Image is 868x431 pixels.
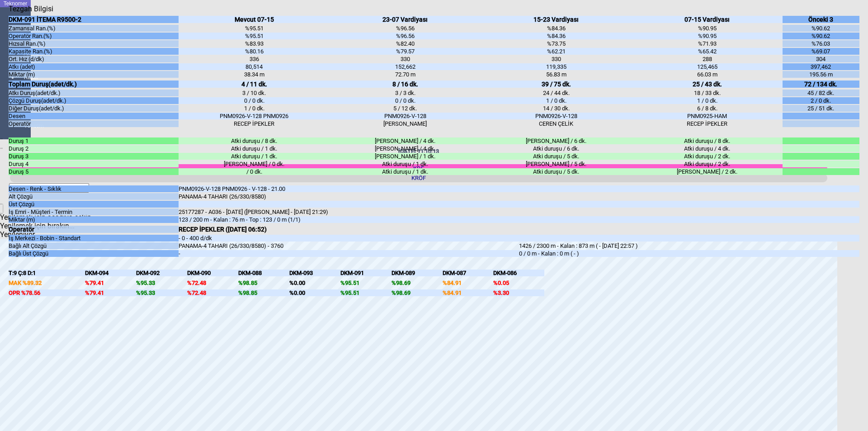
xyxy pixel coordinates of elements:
div: Duruş 3 [9,153,179,160]
div: %3.30 [493,289,544,296]
div: %90.95 [632,25,783,32]
div: %0.05 [493,279,544,286]
div: %0.00 [289,289,340,296]
div: %0.00 [289,279,340,286]
div: 14 / 30 dk. [481,105,632,112]
div: PANAMA-4 TAHARI (26/330/8580) [179,193,519,200]
div: Atki duruşu / 2 dk. [632,153,783,160]
div: 3 / 10 dk. [179,90,330,96]
div: OPR %78.56 [9,289,85,296]
div: Hızsal Ran.(%) [9,40,179,47]
div: Atki duruşu / 1 dk. [330,168,481,175]
div: 25 / 51 dk. [783,105,859,112]
div: %79.57 [330,48,481,55]
div: 72 / 134 dk. [783,81,859,88]
div: Atkı (adet) [9,63,179,70]
div: %65.42 [632,48,783,55]
div: Toplam Duruş(adet/dk.) [9,81,179,88]
div: Bağlı Alt Çözgü [9,242,179,249]
div: - [179,250,519,257]
div: [PERSON_NAME] / 6 dk. [481,137,632,144]
div: %90.62 [783,25,859,32]
div: Atkı Duruş(adet/dk.) [9,90,179,96]
div: Atki duruşu / 5 dk. [481,153,632,160]
div: Zamansal Ran.(%) [9,25,179,32]
div: 330 [481,56,632,62]
div: 125,465 [632,63,783,70]
div: Operatör [9,226,179,233]
div: Mevcut 07-15 [179,16,330,23]
div: 330 [330,56,481,62]
div: 8 / 16 dk. [330,81,481,88]
div: %83.93 [179,40,330,47]
div: %95.51 [340,279,392,286]
div: %84.91 [443,279,494,286]
div: Atki duruşu / 2 dk. [632,161,783,167]
div: %96.56 [330,25,481,32]
div: Atki duruşu / 1 dk. [179,153,330,160]
div: 1426 / 2300 m - Kalan : 873 m ( - [DATE] 22:57 ) [519,242,859,249]
div: DKM-087 [443,270,494,276]
div: %82.40 [330,40,481,47]
div: %80.16 [179,48,330,55]
div: [PERSON_NAME] / 2 dk. [632,168,783,175]
div: 304 [783,56,859,62]
div: 6 / 8 dk. [632,105,783,112]
div: Ort. Hız (d/dk) [9,56,179,62]
div: %79.41 [85,289,136,296]
div: %72.48 [187,279,238,286]
div: - 0 - 400 d/dk [179,235,519,242]
div: %72.48 [187,289,238,296]
div: 72.70 m [330,71,481,78]
div: DKM-088 [238,270,289,276]
div: PNM0925-HAM [632,113,783,119]
div: [PERSON_NAME] / 4 dk. [330,137,481,144]
div: Miktar (m) [9,216,179,223]
div: Duruş 2 [9,145,179,152]
div: 56.83 m [481,71,632,78]
div: PNM0926-V-128 PNM0926 - V-128 - 21.00 [179,185,519,192]
div: RECEP İPEKLER ([DATE] 06:52) [179,226,519,233]
div: Diğer Duruş(adet/dk.) [9,105,179,112]
div: DKM-094 [85,270,136,276]
div: 38.34 m [179,71,330,78]
div: 25 / 43 dk. [632,81,783,88]
div: 1 / 0 dk. [632,97,783,104]
div: 66.03 m [632,71,783,78]
div: Operatör [9,120,179,127]
div: Atki duruşu / 6 dk. [481,145,632,152]
div: Duruş 4 [9,161,179,167]
div: Atki duruşu / 1 dk. [330,161,481,167]
div: MAK %89.32 [9,279,85,286]
div: DKM-090 [187,270,238,276]
div: 0 / 0 m - Kalan : 0 m ( - ) [519,250,859,257]
div: RECEP İPEKLER [632,120,783,127]
div: PNM0926-V-128 PNM0926 [179,113,330,119]
div: DKM-091 [340,270,392,276]
div: %90.62 [783,33,859,39]
div: %73.75 [481,40,632,47]
div: Çözgü Duruş(adet/dk.) [9,97,179,104]
div: 1 / 0 dk. [179,105,330,112]
div: Operatör Ran.(%) [9,33,179,39]
div: 4 / 11 dk. [179,81,330,88]
div: Miktar (m) [9,71,179,78]
div: %84.36 [481,33,632,39]
div: Önceki 3 [783,16,859,23]
div: %95.33 [136,279,187,286]
div: 119,335 [481,63,632,70]
div: T:9 Ç:8 D:1 [9,270,85,276]
div: Alt Çözgü [9,193,179,200]
div: %98.69 [392,289,443,296]
div: Atki duruşu / 8 dk. [632,137,783,144]
div: Tezgah Bilgisi [9,5,57,13]
div: 123 / 200 m - Kalan : 76 m - Top : 123 / 0 m (1/1) [179,216,519,223]
div: DKM-092 [136,270,187,276]
div: DKM-093 [289,270,340,276]
div: İş Merkezi - Bobin - Standart [9,235,179,242]
div: %79.41 [85,279,136,286]
div: 25177287 - A036 - [DATE] ([PERSON_NAME] - [DATE] 21:29) [179,208,519,215]
div: 5 / 12 dk. [330,105,481,112]
div: %95.51 [179,25,330,32]
div: Desen - Renk - Sıklık [9,185,179,192]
